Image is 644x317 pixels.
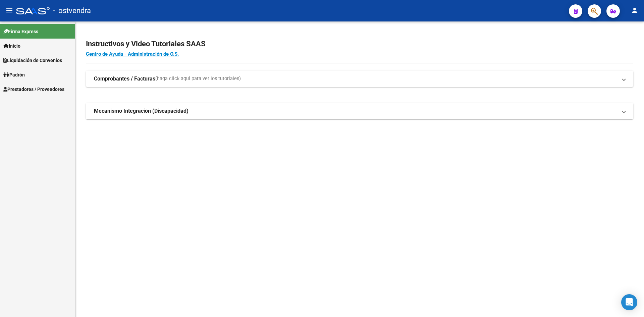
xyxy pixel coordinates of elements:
[86,103,633,119] mat-expansion-panel-header: Mecanismo Integración (Discapacidad)
[5,6,13,14] mat-icon: menu
[621,294,637,310] div: Open Intercom Messenger
[94,75,155,83] strong: Comprobantes / Facturas
[155,75,241,83] span: (haga click aquí para ver los tutoriales)
[53,3,91,18] span: - ostvendra
[86,51,179,57] a: Centro de Ayuda - Administración de O.S.
[3,28,38,35] span: Firma Express
[86,38,633,50] h2: Instructivos y Video Tutoriales SAAS
[631,6,639,14] mat-icon: person
[3,42,20,50] span: Inicio
[3,57,62,64] span: Liquidación de Convenios
[3,71,25,78] span: Padrón
[94,107,189,115] strong: Mecanismo Integración (Discapacidad)
[3,86,64,93] span: Prestadores / Proveedores
[86,71,633,87] mat-expansion-panel-header: Comprobantes / Facturas(haga click aquí para ver los tutoriales)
